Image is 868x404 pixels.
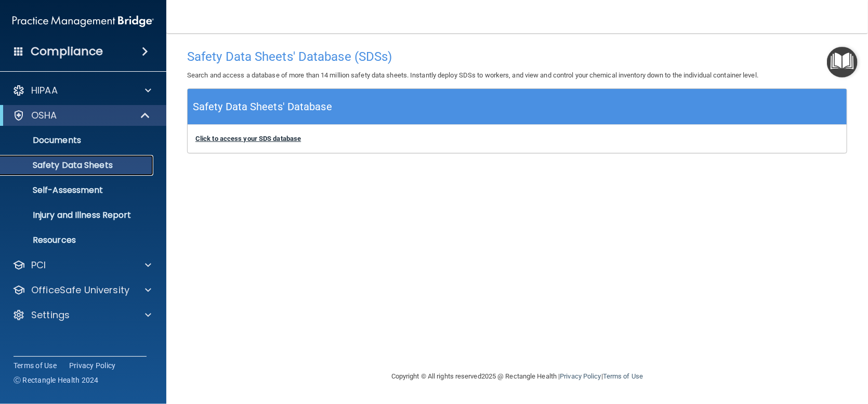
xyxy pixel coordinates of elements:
div: Copyright © All rights reserved 2025 @ Rectangle Health | | [327,360,707,393]
a: Privacy Policy [69,360,116,371]
a: Privacy Policy [560,372,601,380]
a: Settings [12,309,151,321]
p: OSHA [31,109,57,122]
p: PCI [31,259,46,271]
p: Search and access a database of more than 14 million safety data sheets. Instantly deploy SDSs to... [187,69,847,82]
p: Settings [31,309,70,321]
p: Safety Data Sheets [7,160,149,171]
p: Resources [7,235,149,245]
img: PMB logo [12,11,154,32]
h4: Safety Data Sheets' Database (SDSs) [187,50,847,63]
p: HIPAA [31,84,58,97]
h5: Safety Data Sheets' Database [193,98,332,116]
span: Ⓒ Rectangle Health 2024 [14,375,99,385]
a: PCI [12,259,151,271]
a: HIPAA [12,84,151,97]
a: Terms of Use [603,372,643,380]
p: Injury and Illness Report [7,210,149,220]
p: Documents [7,135,149,146]
p: OfficeSafe University [31,284,129,296]
p: Self-Assessment [7,185,149,196]
button: Open Resource Center [827,47,858,77]
a: Click to access your SDS database [195,135,301,142]
a: OfficeSafe University [12,284,151,296]
a: Terms of Use [14,360,57,371]
a: OSHA [12,109,151,122]
h4: Compliance [31,44,103,59]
